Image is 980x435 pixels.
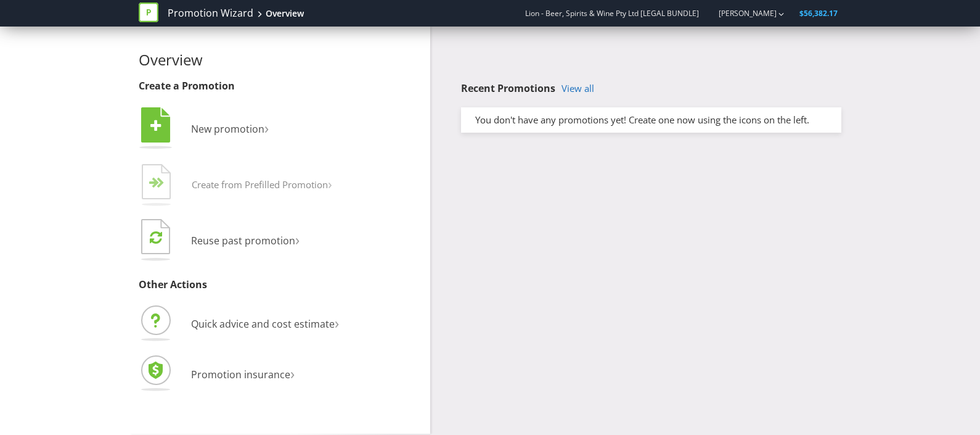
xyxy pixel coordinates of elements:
[561,83,594,94] a: View all
[706,8,777,19] a: [PERSON_NAME]
[290,363,295,383] span: ›
[295,229,300,249] span: ›
[157,177,165,189] tspan: 
[266,7,304,20] div: Overview
[139,161,333,210] button: Create from Prefilled Promotion›
[139,317,339,331] a: Quick advice and cost estimate›
[461,81,555,95] span: Recent Promotions
[139,280,421,291] h3: Other Actions
[525,8,699,19] span: Lion - Beer, Spirits & Wine Pty Ltd [LEGAL BUNDLE]
[466,114,836,126] div: You don't have any promotions yet! Create one now using the icons on the left.
[799,8,838,19] span: $56,382.17
[335,312,339,333] span: ›
[150,230,162,244] tspan: 
[191,368,290,381] span: Promotion insurance
[150,119,161,133] tspan: 
[328,174,332,193] span: ›
[191,317,335,331] span: Quick advice and cost estimate
[191,234,295,247] span: Reuse past promotion
[139,368,295,381] a: Promotion insurance›
[139,81,421,92] h3: Create a Promotion
[168,6,253,20] a: Promotion Wizard
[264,117,269,138] span: ›
[139,52,421,68] h2: Overview
[192,178,328,191] span: Create from Prefilled Promotion
[191,122,264,136] span: New promotion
